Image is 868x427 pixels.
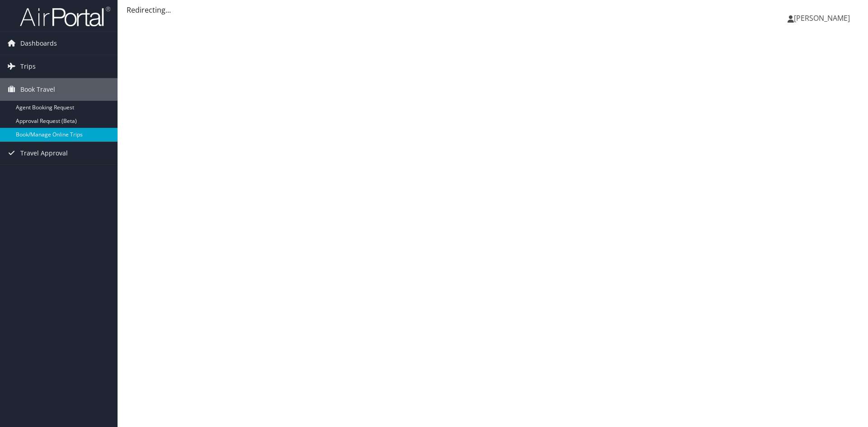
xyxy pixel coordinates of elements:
[20,32,57,55] span: Dashboards
[788,5,859,32] a: [PERSON_NAME]
[127,5,859,15] div: Redirecting...
[20,6,110,27] img: airportal-logo.png
[20,142,68,164] span: Travel Approval
[794,13,850,23] span: [PERSON_NAME]
[20,78,55,101] span: Book Travel
[20,55,36,78] span: Trips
